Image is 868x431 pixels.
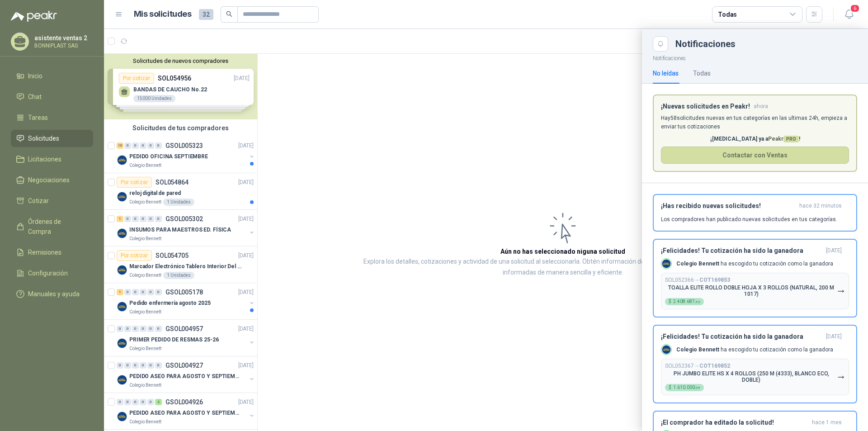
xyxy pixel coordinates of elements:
[673,385,700,390] span: 1.610.000
[653,68,679,78] div: No leídas
[661,333,822,341] h3: ¡Felicidades! Tu cotización ha sido la ganadora
[28,196,49,206] span: Cotizar
[28,71,42,81] span: Inicio
[676,346,833,354] p: ha escogido tu cotización como la ganadora
[11,109,93,126] a: Tareas
[841,6,857,23] button: 6
[34,43,91,48] p: BONNIPLAST SAS
[675,39,857,48] div: Notificaciones
[850,4,860,13] span: 6
[199,9,213,20] span: 32
[28,268,68,278] span: Configuración
[754,103,768,110] span: ahora
[11,11,57,22] img: Logo peakr
[653,36,668,52] button: Close
[28,217,85,237] span: Órdenes de Compra
[695,300,700,304] span: ,63
[661,359,849,395] button: SOL052367→COT169852PH JUMBO ELITE HS X 4 ROLLOS (250 M (4333), BLANCO ECO, DOBLE)$1.610.000,09
[676,260,833,268] p: ha escogido tu cotización como la ganadora
[665,298,704,305] div: $
[653,239,857,317] button: ¡Felicidades! Tu cotización ha sido la ganadora[DATE] Company LogoColegio Bennett ha escogido tu ...
[28,154,61,164] span: Licitaciones
[673,299,700,304] span: 2.408.687
[699,363,730,369] b: COT169852
[661,147,849,164] button: Contactar con Ventas
[665,370,837,383] p: PH JUMBO ELITE HS X 4 ROLLOS (250 M (4333), BLANCO ECO, DOBLE)
[661,103,750,110] h3: ¡Nuevas solicitudes en Peakr!
[11,244,93,261] a: Remisiones
[28,175,70,185] span: Negociaciones
[28,289,80,299] span: Manuales y ayuda
[134,8,192,21] h1: Mis solicitudes
[11,285,93,303] a: Manuales y ayuda
[699,277,730,283] b: COT169853
[11,88,93,105] a: Chat
[718,9,737,19] div: Todas
[665,363,730,369] p: SOL052367 →
[768,136,799,142] span: Peakr
[676,260,719,267] b: Colegio Bennett
[28,113,48,123] span: Tareas
[653,325,857,403] button: ¡Felicidades! Tu cotización ha sido la ganadora[DATE] Company LogoColegio Bennett ha escogido tu ...
[661,114,849,131] p: Hay 58 solicitudes nuevas en tus categorías en las ultimas 24h, empieza a enviar tus cotizaciones
[11,130,93,147] a: Solicitudes
[11,213,93,240] a: Órdenes de Compra
[661,419,808,426] h3: ¡El comprador ha editado la solicitud!
[11,67,93,85] a: Inicio
[665,284,837,297] p: TOALLA ELITE ROLLO DOBLE HOJA X 3 ROLLOS (NATURAL, 200 M 1017)
[28,133,59,143] span: Solicitudes
[11,171,93,189] a: Negociaciones
[28,92,42,102] span: Chat
[661,259,671,269] img: Company Logo
[661,273,849,309] button: SOL052366→COT169853TOALLA ELITE ROLLO DOBLE HOJA X 3 ROLLOS (NATURAL, 200 M 1017)$2.408.687,63
[693,68,711,78] div: Todas
[783,136,799,142] span: PRO
[695,386,700,390] span: ,09
[642,52,868,63] p: Notificaciones
[11,192,93,209] a: Cotizar
[665,277,730,284] p: SOL052366 →
[676,346,719,353] b: Colegio Bennett
[812,419,842,426] span: hace 1 mes
[661,345,671,355] img: Company Logo
[11,265,93,282] a: Configuración
[661,247,822,255] h3: ¡Felicidades! Tu cotización ha sido la ganadora
[34,35,91,41] p: asistente ventas 2
[661,135,849,143] p: ¡[MEDICAL_DATA] ya a !
[799,202,842,210] span: hace 32 minutos
[11,151,93,168] a: Licitaciones
[826,247,842,255] span: [DATE]
[661,215,837,223] p: Los compradores han publicado nuevas solicitudes en tus categorías.
[28,247,61,257] span: Remisiones
[665,384,704,391] div: $
[226,11,232,17] span: search
[653,194,857,232] button: ¡Has recibido nuevas solicitudes!hace 32 minutos Los compradores han publicado nuevas solicitudes...
[826,333,842,341] span: [DATE]
[661,202,796,210] h3: ¡Has recibido nuevas solicitudes!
